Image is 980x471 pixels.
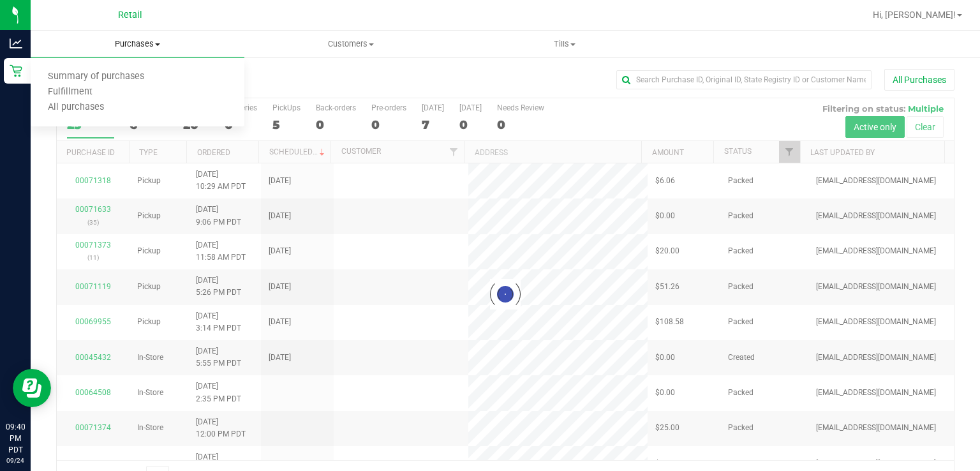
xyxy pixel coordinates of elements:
span: All purchases [31,102,121,113]
input: Search Purchase ID, Original ID, State Registry ID or Customer Name... [616,70,872,89]
span: Retail [118,10,142,20]
inline-svg: Retail [10,64,22,77]
a: Purchases Summary of purchases Fulfillment All purchases [31,31,244,57]
p: 09:40 PM PDT [6,421,25,456]
a: Customers [244,31,458,57]
span: Customers [245,38,457,50]
p: 09/24 [6,456,25,465]
span: Fulfillment [31,87,110,98]
span: Summary of purchases [31,71,161,82]
span: Hi, [PERSON_NAME]! [873,10,956,20]
span: Tills [459,38,671,50]
inline-svg: Analytics [10,37,22,50]
iframe: Resource center [13,369,51,407]
button: All Purchases [884,69,954,91]
a: Tills [458,31,672,57]
span: Purchases [31,38,244,50]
